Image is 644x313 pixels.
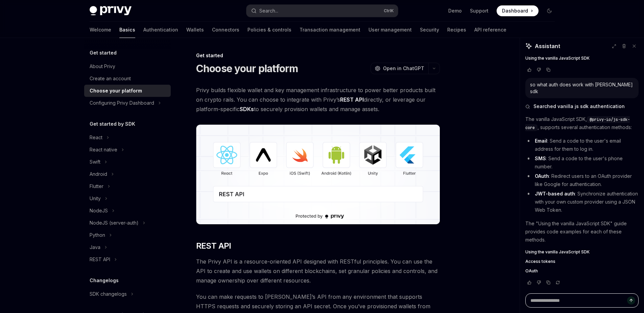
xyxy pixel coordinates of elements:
div: About Privy [90,62,115,70]
div: Python [90,231,105,239]
a: Authentication [143,22,178,38]
a: User management [368,22,412,38]
button: Open in ChatGPT [371,63,428,74]
button: Searched vanilla js sdk authentication [525,103,639,110]
div: so what auth does work with [PERSON_NAME] sdk [530,81,634,95]
div: Android [90,170,107,178]
li: : Send a code to the user's email address for them to log in. [525,137,639,153]
div: NodeJS [90,207,108,215]
span: Dashboard [502,7,528,14]
a: Connectors [212,22,239,38]
span: Ctrl K [384,8,394,14]
div: React native [90,146,117,154]
div: React [90,133,102,142]
div: Swift [90,158,100,166]
img: dark logo [90,6,132,16]
a: Policies & controls [247,22,291,38]
a: Demo [448,7,462,14]
a: Basics [119,22,135,38]
h5: Get started by SDK [90,120,135,128]
span: OAuth [525,268,538,274]
a: Wallets [186,22,204,38]
strong: SDKs [240,106,254,112]
div: Java [90,243,100,251]
strong: SMS [535,155,546,161]
button: Toggle dark mode [544,5,555,16]
div: Flutter [90,182,103,190]
a: OAuth [525,268,639,274]
span: REST API [196,241,231,251]
span: Using the vanilla JavaScript SDK [525,249,590,255]
p: The "Using the vanilla JavaScript SDK" guide provides code examples for each of these methods. [525,220,639,244]
div: NodeJS (server-auth) [90,219,139,227]
a: Using the vanilla JavaScript SDK [525,56,639,61]
div: Create an account [90,75,131,83]
div: Get started [196,52,440,59]
span: @privy-io/js-sdk-core [525,117,630,130]
h5: Changelogs [90,276,119,285]
strong: OAuth [535,173,549,179]
a: Welcome [90,22,111,38]
strong: JWT-based auth [535,191,575,196]
span: The Privy API is a resource-oriented API designed with RESTful principles. You can use the API to... [196,257,440,285]
div: Configuring Privy Dashboard [90,99,154,107]
span: Assistant [535,42,560,50]
button: Send message [627,296,635,305]
span: Using the vanilla JavaScript SDK [525,56,590,61]
span: Privy builds flexible wallet and key management infrastructure to power better products built on ... [196,85,440,114]
li: : Send a code to the user's phone number. [525,154,639,171]
div: Search... [259,7,278,15]
div: Unity [90,194,101,203]
a: API reference [474,22,506,38]
span: Searched vanilla js sdk authentication [533,103,625,110]
h5: Get started [90,49,117,57]
div: SDK changelogs [90,290,127,298]
a: Security [420,22,439,38]
a: Recipes [447,22,466,38]
a: Create an account [84,72,171,85]
button: Search...CtrlK [246,5,398,17]
strong: REST API [340,96,364,103]
a: Choose your platform [84,85,171,97]
li: : Synchronize authentication with your own custom provider using a JSON Web Token. [525,190,639,214]
a: Transaction management [300,22,360,38]
a: About Privy [84,60,171,72]
img: images/Platform2.png [196,125,440,224]
a: Using the vanilla JavaScript SDK [525,249,639,255]
h1: Choose your platform [196,62,298,75]
a: Access tokens [525,259,639,264]
span: Open in ChatGPT [383,65,424,72]
a: Dashboard [497,5,539,16]
div: Choose your platform [90,87,142,95]
p: The vanilla JavaScript SDK, , supports several authentication methods: [525,115,639,131]
span: Access tokens [525,259,555,264]
div: REST API [90,255,110,264]
a: Support [470,7,488,14]
strong: Email [535,138,547,144]
li: : Redirect users to an OAuth provider like Google for authentication. [525,172,639,188]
